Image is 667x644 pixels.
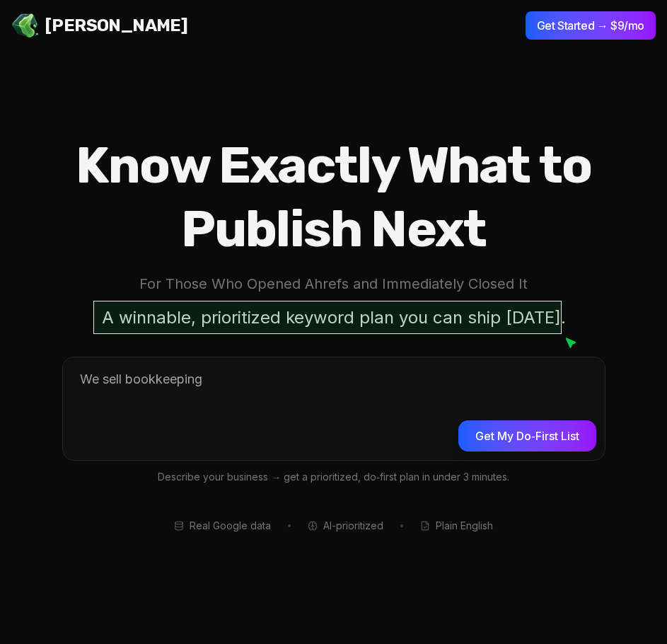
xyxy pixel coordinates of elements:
[93,301,574,334] p: A winnable, prioritized keyword plan you can ship [DATE].
[458,420,596,452] button: Get My Do‑First List
[323,519,383,533] span: AI-prioritized
[17,134,651,261] h1: Know Exactly What to Publish Next
[17,272,651,296] p: For Those Who Opened Ahrefs and Immediately Closed It
[11,11,40,40] img: Jello SEO Logo
[45,14,187,37] span: [PERSON_NAME]
[62,469,605,485] p: Describe your business → get a prioritized, do‑first plan in under 3 minutes.
[526,11,656,40] button: Get Started → $9/mo
[190,519,271,533] span: Real Google data
[436,519,493,533] span: Plain English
